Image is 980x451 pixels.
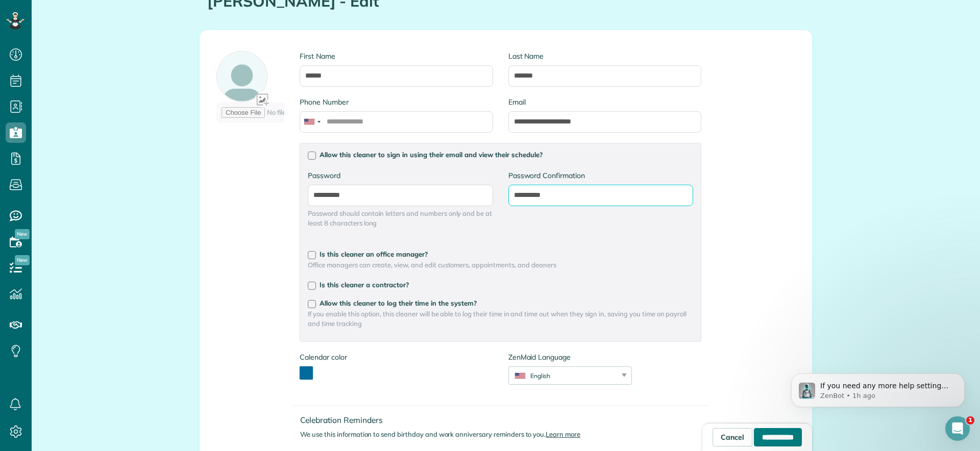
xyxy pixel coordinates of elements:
label: Password [308,170,493,181]
span: Password should contain letters and numbers only and be at least 8 characters long [308,209,493,228]
label: Email [508,97,701,107]
label: Calendar color [300,352,347,362]
span: If you enable this option, this cleaner will be able to log their time in and time out when they ... [308,309,693,329]
span: Office managers can create, view, and edit customers, appointments, and cleaners [308,260,693,270]
div: United States: +1 [300,112,324,132]
div: English [509,371,619,380]
button: toggle color picker dialog [300,366,313,380]
span: New [15,229,30,239]
h4: Celebration Reminders [300,416,709,424]
a: Cancel [713,428,752,446]
label: First Name [300,51,493,61]
iframe: Intercom live chat [945,416,970,441]
p: We use this information to send birthday and work anniversary reminders to you. [300,430,709,439]
span: Is this cleaner an office manager? [320,250,428,258]
span: 1 [966,416,974,424]
label: Password Confirmation [508,170,693,181]
label: Phone Number [300,97,493,107]
a: Learn more [546,430,580,438]
span: New [15,255,30,265]
span: Allow this cleaner to sign in using their email and view their schedule? [320,151,543,159]
iframe: Intercom notifications message [776,352,980,423]
label: Last Name [508,51,701,61]
span: Allow this cleaner to log their time in the system? [320,299,477,307]
label: ZenMaid Language [508,352,632,362]
span: Is this cleaner a contractor? [320,281,409,289]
